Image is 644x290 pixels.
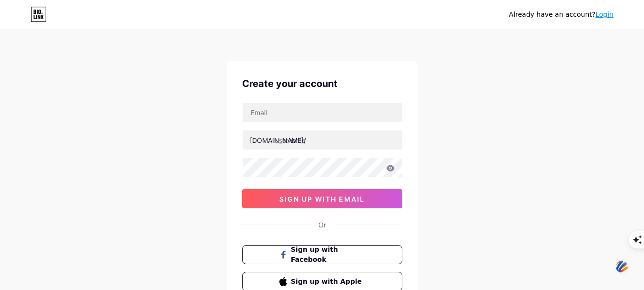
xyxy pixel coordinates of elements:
span: sign up with email [279,195,365,203]
input: username [243,130,402,150]
span: Sign up with Facebook [291,245,365,265]
button: sign up with email [242,189,402,208]
div: Or [318,220,326,230]
span: Sign up with Apple [291,277,365,287]
div: Create your account [242,76,402,91]
div: [DOMAIN_NAME]/ [250,135,306,145]
a: Login [595,11,613,18]
img: svg+xml;base64,PHN2ZyB3aWR0aD0iNDQiIGhlaWdodD0iNDQiIHZpZXdCb3g9IjAgMCA0NCA0NCIgZmlsbD0ibm9uZSIgeG... [614,258,630,276]
button: Sign up with Facebook [242,245,402,264]
div: Already have an account? [509,10,613,20]
input: Email [243,103,402,122]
